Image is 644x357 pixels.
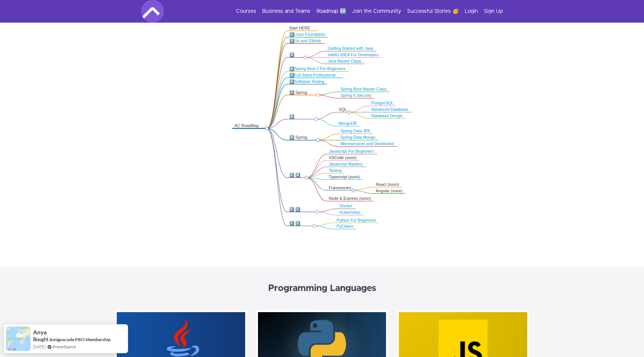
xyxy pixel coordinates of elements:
a: Testing [329,169,342,173]
a: Javascript Mastery [329,162,363,166]
a: IntelliJ IDEA For Developers [328,53,379,57]
div: React (soon) [376,182,400,187]
a: PyCharm [337,224,354,228]
div: VSCode (soon) [329,155,357,160]
a: Getting Started with Java [328,46,374,51]
div: 1️⃣ 0️⃣ JS [289,173,304,183]
div: 4️⃣ [289,66,346,71]
div: 9️⃣ Spring Boot [289,135,316,145]
div: 3️⃣ Java [289,52,304,63]
a: Login [465,8,478,15]
a: Kubernetes [340,210,360,215]
a: Join the Community [352,8,401,15]
a: Amigoscode PRO Membership [49,337,111,342]
div: SQL [339,107,347,112]
div: 8️⃣ Databases [289,114,314,124]
span: Bought [33,336,49,342]
div: 1️⃣ [289,32,326,37]
a: Microservices and Distributed [340,142,394,146]
a: Spring Data JPA [340,129,370,133]
a: PostgreSQL [372,101,394,105]
a: Roadmap 🆕 [316,8,346,15]
a: Spring Boot 3 For Beginners [294,67,345,71]
div: 1️⃣ 1️⃣ DevOPS [289,207,315,217]
a: Docker [340,204,353,208]
a: Spring 6 Security [340,93,371,98]
a: Linux Foundation [294,32,325,37]
a: Sign Up [484,8,503,15]
a: Spring Data Mongo [340,135,375,139]
div: Frameworks [329,185,351,190]
a: Java Master Class [328,59,362,63]
div: 5️⃣ [289,73,341,83]
a: Python For Beginners [337,218,376,222]
div: AC RoadMap 🚀 [235,123,265,133]
a: Spring Boot Master Class [340,87,386,91]
a: MongoDB [339,121,357,126]
img: provesource social proof notification image [6,326,31,351]
a: ProveSource [53,343,76,350]
a: Full Stack Professional 🔥 [289,73,336,83]
div: 2️⃣ [289,38,322,43]
div: Typescript (soon) [329,175,360,179]
span: [DATE] [33,343,45,350]
div: Angular (soon) [376,188,403,193]
span: Anya [33,329,47,336]
div: Start HERE 👋🏿 [289,26,315,36]
div: 7️⃣ Spring Boot [289,90,316,100]
a: Courses [236,8,256,15]
a: Git and GitHub [294,39,321,43]
div: 6️⃣ [289,79,325,84]
div: Node & Express (soon) [329,196,371,201]
a: Software Testing [294,80,324,84]
a: Successful Stories 🥳 [407,8,459,15]
a: Advanced Database [372,107,408,112]
div: 1️⃣ 2️⃣ Python [289,221,312,231]
a: Database Design [372,114,403,118]
a: Javascript For Beginners [329,149,374,153]
strong: Programming Languages [268,284,376,293]
a: Business and Teams [262,8,310,15]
